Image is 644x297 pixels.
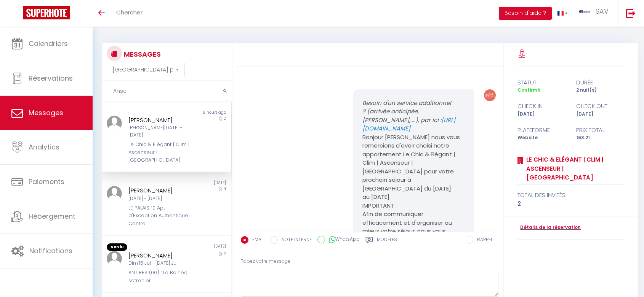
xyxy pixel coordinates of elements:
span: Calendriers [29,39,68,48]
div: Plateforme [513,125,571,135]
div: check out [571,102,630,111]
div: 2 nuit(s) [571,87,630,94]
span: Notifications [29,246,72,256]
img: ... [579,10,591,13]
div: statut [513,78,571,87]
span: Messages [29,108,63,118]
span: Non lu [107,243,127,251]
div: 163.21 [571,134,630,141]
div: [PERSON_NAME] [128,116,194,125]
div: [PERSON_NAME][DATE] - [DATE] [128,124,194,139]
span: 2 [224,116,226,121]
div: [PERSON_NAME] [128,251,194,260]
div: [DATE] [571,111,630,118]
div: ANTIBES (06) : Le Balnéo safranier [128,269,194,284]
div: 6 hours ago [167,110,231,116]
div: check in [513,102,571,111]
div: [PERSON_NAME] [128,186,194,195]
img: ... [107,186,122,201]
div: [DATE] - [DATE] [128,195,194,202]
label: NOTE INTERNE [278,236,312,245]
div: Tapez votre message [241,252,498,271]
p: IMPORTANT : [362,202,465,210]
span: Analytics [29,142,59,152]
div: total des invités [517,191,625,200]
div: [DATE] [167,243,231,251]
a: Le Chic & Elégant | Clim | Ascenseur | [GEOGRAPHIC_DATA] [524,155,625,182]
em: Besoin d'un service additionnel ? (arrivée anticipée, [PERSON_NAME], ...), par ici : [362,99,455,133]
span: Chercher [116,8,143,16]
h3: MESSAGES [122,46,161,63]
div: LE PALAIS 10 Apt d'Exception Authentique Centre [128,204,194,227]
a: Détails de la réservation [517,224,581,231]
p: Afin de communiquer efficacement et d'organiser au mieux votre séjour, nous vous invitons à vous ... [362,210,465,261]
img: ... [484,89,496,101]
img: ... [107,251,122,266]
p: Bonjour [PERSON_NAME] nous vous remercions d'avoir choisi notre appartement Le Chic & Elégant | C... [362,133,465,202]
div: [DATE] [513,111,571,118]
span: Hébergement [29,211,75,221]
label: WhatsApp [325,236,360,244]
div: Website [513,134,571,141]
input: Rechercher un mot clé [102,81,232,102]
a: [URL][DOMAIN_NAME] [362,116,455,133]
div: durée [571,78,630,87]
div: [DATE] [167,180,231,186]
span: SAV [596,6,609,16]
span: Réservations [29,73,73,83]
img: ... [107,116,122,131]
div: Prix total [571,125,630,135]
label: EMAIL [248,236,264,245]
span: 4 [224,186,226,192]
span: 2 [224,251,226,257]
label: Modèles [377,236,397,246]
img: Super Booking [23,6,70,19]
div: Le Chic & Elégant | Clim | Ascenseur | [GEOGRAPHIC_DATA] [128,141,194,164]
button: Besoin d'aide ? [499,7,552,20]
div: Dim 15 Jui - [DATE] Jui [128,260,194,267]
div: 2 [517,199,625,208]
img: logout [626,8,636,18]
span: Paiements [29,177,64,186]
label: RAPPEL [473,236,493,245]
span: Confirmé [517,87,540,93]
